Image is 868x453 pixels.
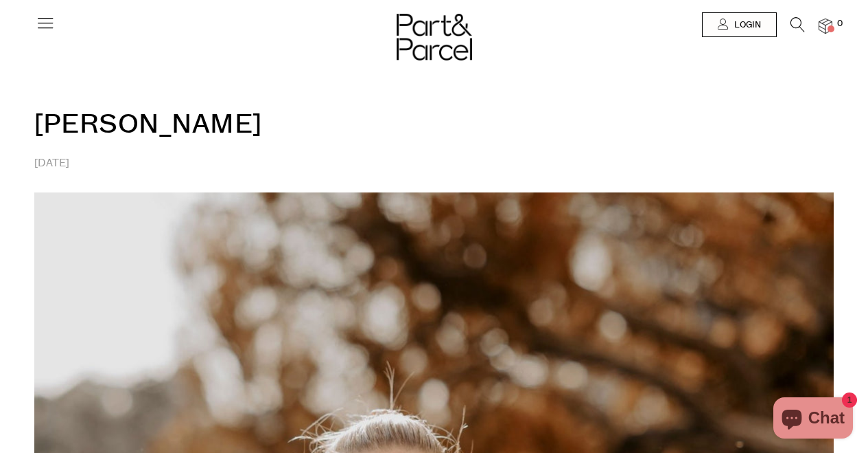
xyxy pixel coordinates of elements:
[834,18,846,30] span: 0
[769,397,857,442] inbox-online-store-chat: Shopify online store chat
[34,65,834,155] h1: [PERSON_NAME]
[731,19,761,31] span: Login
[34,156,69,170] time: [DATE]
[702,12,777,37] a: Login
[397,14,472,60] img: Part&Parcel
[819,19,832,33] a: 0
